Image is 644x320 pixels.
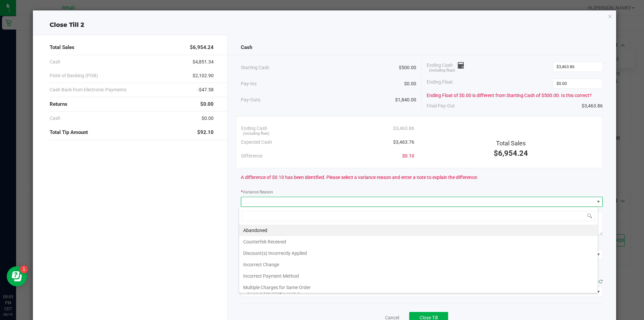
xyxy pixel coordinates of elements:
[402,152,414,159] span: $0.10
[241,139,272,146] span: Expected Cash
[239,236,598,247] li: Counterfeit Received
[239,282,598,293] li: Multiple Charges for Same Order
[200,100,214,108] span: $0.00
[582,102,603,109] span: $3,463.86
[393,139,414,146] span: $3,463.76
[241,64,269,71] span: Starting Cash
[239,259,598,270] li: Incorrect Change
[241,125,267,132] span: Ending Cash
[241,44,252,51] span: Cash
[239,247,598,259] li: Discount(s) Incorrectly Applied
[241,189,273,195] label: Variance Reason
[241,96,260,103] span: Pay-Outs
[193,58,214,65] span: $4,851.34
[404,80,416,87] span: $0.00
[7,266,27,286] iframe: Resource center
[20,265,28,273] iframe: Resource center unread badge
[193,72,214,79] span: $2,102.90
[50,97,214,111] div: Returns
[427,62,464,72] span: Ending Cash
[429,68,455,74] span: (including float)
[50,44,74,51] span: Total Sales
[50,129,88,136] span: Total Tip Amount
[241,152,262,159] span: Difference
[50,115,60,122] span: Cash
[202,115,214,122] span: $0.00
[241,174,478,181] span: A difference of $0.10 has been identified. Please select a variance reason and enter a note to ex...
[427,92,603,99] div: Ending Float of $0.00 is different from Starting Cash of $500.00. Is this correct?
[50,86,126,93] span: Cash Back from Electronic Payments
[198,86,214,93] span: -$47.58
[190,44,214,51] span: $6,954.24
[33,20,616,30] div: Close Till 2
[393,125,414,132] span: $3,463.86
[50,72,98,79] span: Point of Banking (POB)
[399,64,416,71] span: $500.00
[197,129,214,136] span: $92.10
[427,102,455,109] span: Final Pay-Out
[239,270,598,282] li: Incorrect Payment Method
[427,79,453,89] span: Ending Float
[496,140,526,147] span: Total Sales
[239,225,598,236] li: Abandoned
[395,96,416,103] span: $1,840.00
[494,149,528,157] span: $6,954.24
[243,131,269,137] span: (including float)
[241,80,257,87] span: Pay-Ins
[50,58,60,65] span: Cash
